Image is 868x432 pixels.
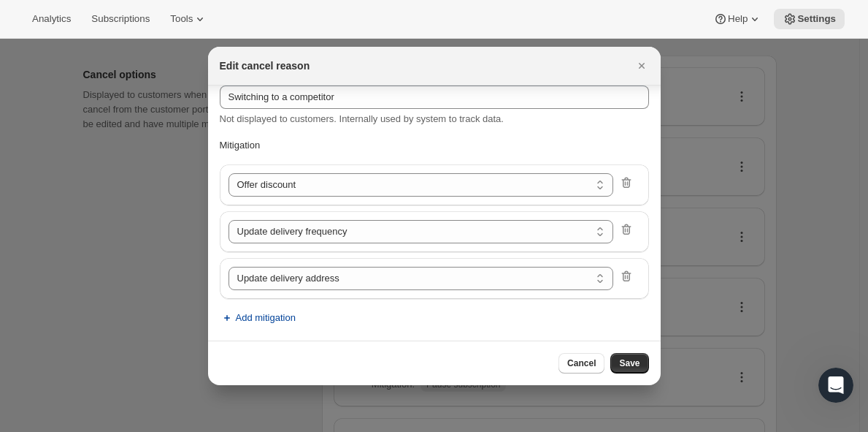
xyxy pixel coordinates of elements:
[32,13,71,25] span: Analytics
[610,353,648,374] button: Save
[170,13,193,25] span: Tools
[558,353,604,374] button: Cancel
[236,311,296,325] span: Add mitigation
[619,357,640,369] span: Save
[728,13,748,25] span: Help
[220,138,649,153] p: Mitigation
[774,9,845,29] button: Settings
[211,306,304,330] button: Add mitigation
[704,9,771,29] button: Help
[220,58,310,73] h2: Edit cancel reason
[161,9,216,29] button: Tools
[631,56,652,76] button: Close
[797,13,836,25] span: Settings
[220,113,504,124] span: Not displayed to customers. Internally used by system to track data.
[818,368,853,403] iframe: Intercom live chat
[91,13,150,25] span: Subscriptions
[23,9,80,29] button: Analytics
[567,357,596,369] span: Cancel
[82,9,158,29] button: Subscriptions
